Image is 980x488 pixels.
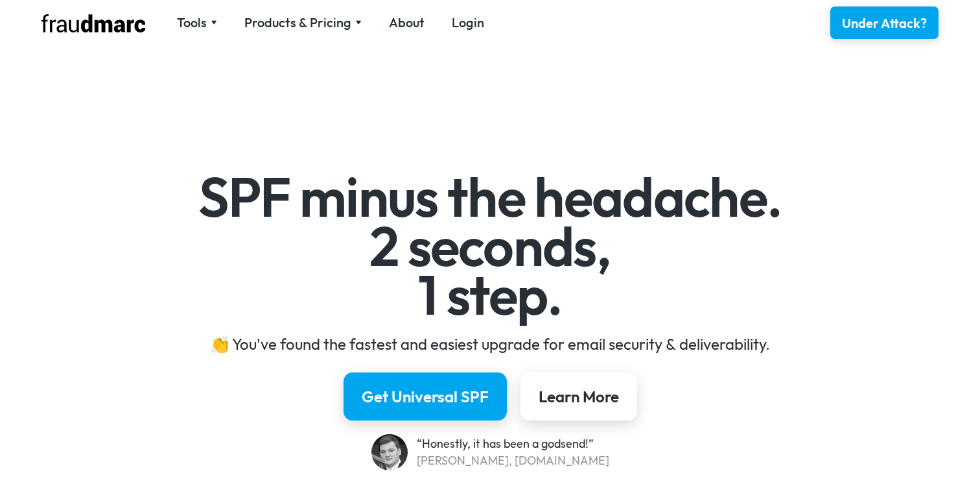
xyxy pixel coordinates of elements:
h1: SPF minus the headache. 2 seconds, 1 step. [114,173,867,320]
div: Learn More [539,386,619,407]
a: Learn More [520,372,637,421]
div: Tools [177,14,207,32]
a: Under Attack? [830,6,939,39]
a: Login [452,14,484,32]
div: Products & Pricing [244,14,351,32]
div: “Honestly, it has been a godsend!” [417,435,609,452]
div: Products & Pricing [244,14,362,32]
a: About [389,14,425,32]
div: Get Universal SPF [362,386,489,407]
div: Tools [177,14,217,32]
a: Get Universal SPF [344,372,507,421]
div: 👏 You've found the fastest and easiest upgrade for email security & deliverability. [114,334,867,354]
div: Under Attack? [842,14,927,32]
div: [PERSON_NAME], [DOMAIN_NAME] [417,452,609,469]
